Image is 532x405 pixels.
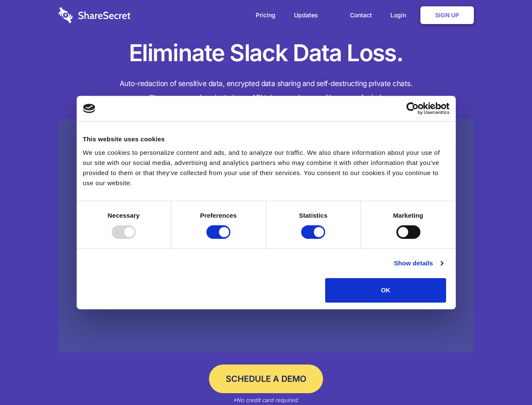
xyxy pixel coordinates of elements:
button: OK [325,278,446,302]
img: logo [83,104,96,113]
div: We use cookies to personalize content and ads, and to analyze our traffic. We also share informat... [83,148,449,188]
strong: Preferences [200,212,237,219]
a: Sign Up [420,6,474,24]
h1: Eliminate Slack Data Loss. [59,38,474,68]
a: Login [382,2,419,28]
div: This website uses cookies [83,134,449,144]
strong: Marketing [393,212,423,219]
a: Schedule a Demo [209,364,323,393]
a: Pricing [247,2,284,28]
a: Usercentrics Cookiebot - opens in a new window [376,102,449,115]
h4: Auto-redaction of sensitive data, encrypted data sharing and self-destructing private chats. Shar... [59,77,474,105]
a: Show details [394,258,443,268]
strong: Necessary [108,212,140,219]
em: *No credit card required. [233,397,299,403]
a: Contact [342,2,380,28]
img: logo-wordmark-white-trans-d4663122ce5f474addd5e946df7df03e33cb6a1c49d2221995e7729f52c070b2.svg [59,7,131,23]
strong: Statistics [299,212,328,219]
a: Wistia video thumbnail [59,119,474,353]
